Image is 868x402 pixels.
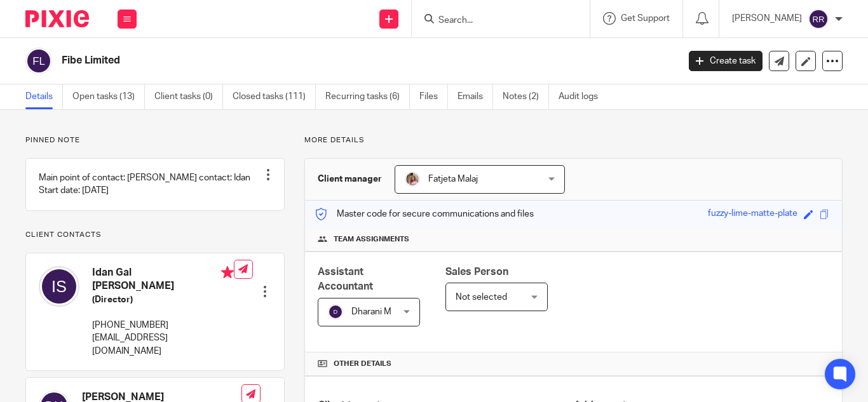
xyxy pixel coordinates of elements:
[92,319,234,332] p: [PHONE_NUMBER]
[325,84,410,109] a: Recurring tasks (6)
[456,293,507,302] span: Not selected
[334,359,391,369] span: Other details
[445,267,508,277] span: Sales Person
[25,84,63,109] a: Details
[221,266,234,279] i: Primary
[304,135,843,145] p: More details
[92,266,234,293] h4: Idan Gal [PERSON_NAME]
[92,332,234,358] p: [EMAIL_ADDRESS][DOMAIN_NAME]
[689,51,763,71] a: Create task
[25,135,285,145] p: Pinned note
[458,84,493,109] a: Emails
[62,54,548,67] h2: Fibe Limited
[39,266,79,307] img: svg%3E
[732,12,802,25] p: [PERSON_NAME]
[315,208,534,220] p: Master code for secure communications and files
[318,267,373,291] span: Assistant Accountant
[708,207,797,222] div: fuzzy-lime-matte-plate
[72,84,145,109] a: Open tasks (13)
[503,84,549,109] a: Notes (2)
[334,234,409,245] span: Team assignments
[318,173,382,185] h3: Client manager
[328,304,343,319] img: svg%3E
[621,14,670,23] span: Get Support
[92,293,234,306] h5: (Director)
[405,171,420,187] img: MicrosoftTeams-image%20(5).png
[25,230,285,240] p: Client contacts
[559,84,607,109] a: Audit logs
[351,307,391,316] span: Dharani M
[428,175,478,184] span: Fatjeta Malaj
[233,84,316,109] a: Closed tasks (111)
[437,15,552,27] input: Search
[808,9,829,29] img: svg%3E
[154,84,223,109] a: Client tasks (0)
[25,48,52,74] img: svg%3E
[25,10,89,27] img: Pixie
[419,84,448,109] a: Files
